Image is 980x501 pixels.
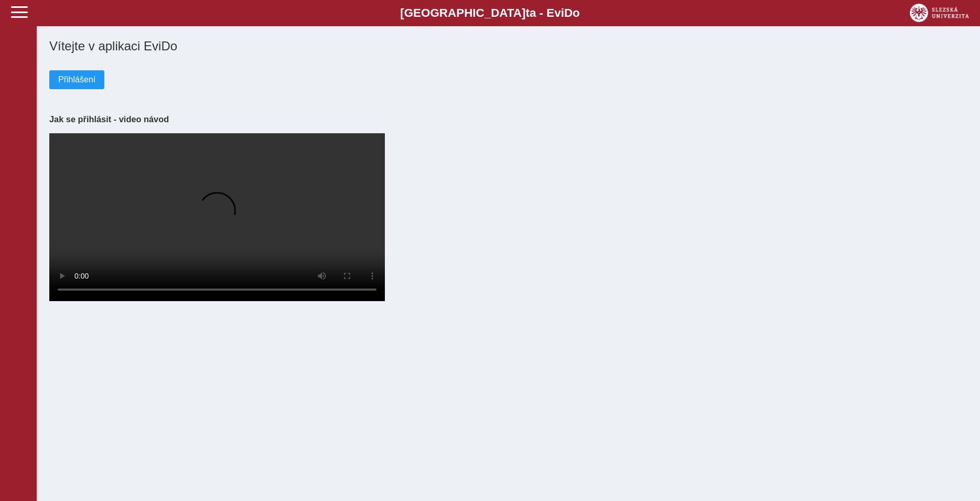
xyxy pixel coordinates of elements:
[49,39,967,54] h1: Vítejte v aplikaci EviDo
[49,114,967,124] h3: Jak se přihlásit - video návod
[49,133,385,301] video: Your browser does not support the video tag.
[910,4,969,22] img: logo_web_su.png
[564,6,573,19] span: D
[58,75,95,84] span: Přihlášení
[573,6,580,19] span: o
[525,6,529,19] span: t
[31,6,949,20] b: [GEOGRAPHIC_DATA] a - Evi
[49,70,104,89] button: Přihlášení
